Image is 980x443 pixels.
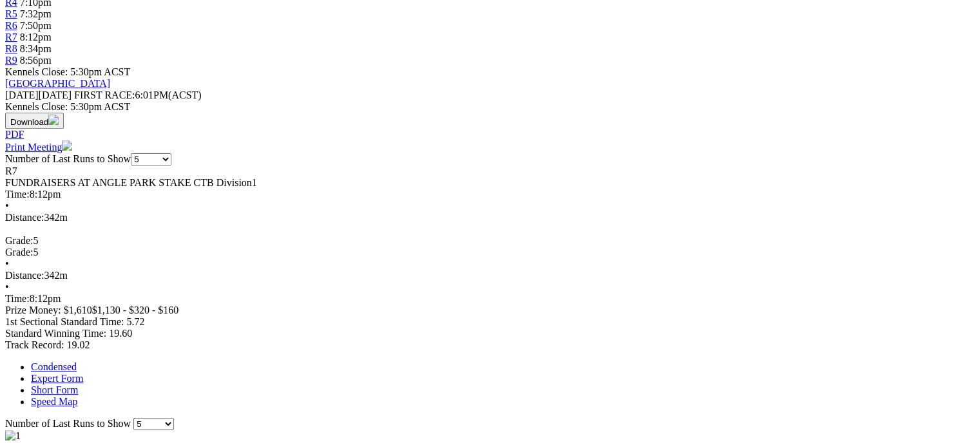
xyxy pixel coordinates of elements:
span: 8:34pm [20,43,52,54]
a: PDF [5,129,24,140]
a: R9 [5,55,17,66]
span: 8:12pm [20,32,52,42]
button: Download [5,113,64,129]
div: Number of Last Runs to Show [5,153,975,165]
span: 7:50pm [20,20,52,31]
a: Speed Map [31,396,77,407]
a: R5 [5,8,17,19]
span: 8:56pm [20,55,52,66]
span: Track Record: [5,339,64,350]
span: Number of Last Runs to Show [5,418,131,429]
img: printer.svg [62,140,72,151]
span: Time: [5,293,30,304]
span: Grade: [5,247,34,258]
div: Kennels Close: 5:30pm ACST [5,101,975,113]
span: • [5,281,9,292]
span: FIRST RACE: [74,90,135,100]
span: 19.60 [109,328,132,339]
div: 8:12pm [5,293,975,305]
span: • [5,258,9,269]
div: 5 [5,235,975,247]
div: 342m [5,270,975,281]
span: 5.72 [126,316,144,327]
span: Distance: [5,270,44,281]
a: Print Meeting [5,142,72,153]
a: Condensed [31,361,77,372]
div: 5 [5,247,975,258]
a: Short Form [31,384,78,395]
a: R8 [5,43,17,54]
div: FUNDRAISERS AT ANGLE PARK STAKE CTB Division1 [5,177,975,189]
span: 6:01PM(ACST) [74,90,202,100]
div: Download [5,129,975,140]
span: Time: [5,189,30,200]
a: R6 [5,20,17,31]
a: R7 [5,32,17,42]
a: [GEOGRAPHIC_DATA] [5,78,110,89]
div: 8:12pm [5,189,975,200]
img: 1 [5,430,21,442]
span: • [5,200,9,211]
span: [DATE] [5,90,72,100]
div: Prize Money: $1,610 [5,305,975,316]
span: $1,130 - $320 - $160 [92,305,179,316]
span: [DATE] [5,90,39,100]
span: Standard Winning Time: [5,328,106,339]
span: 7:32pm [20,8,52,19]
div: 342m [5,212,975,223]
span: Distance: [5,212,44,223]
span: Grade: [5,235,34,246]
span: 19.02 [66,339,90,350]
span: R7 [5,165,17,176]
span: 1st Sectional Standard Time: [5,316,124,327]
span: Kennels Close: 5:30pm ACST [5,66,130,77]
a: Expert Form [31,373,83,384]
img: download.svg [48,115,59,125]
